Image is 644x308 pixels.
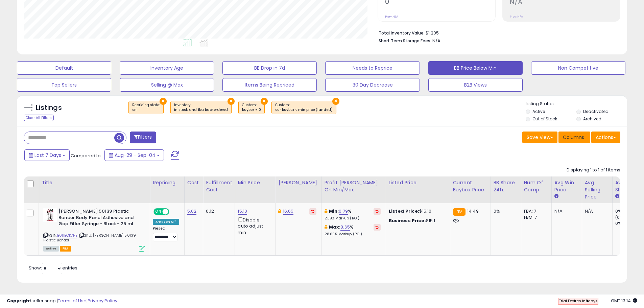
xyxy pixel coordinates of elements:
[615,215,625,220] small: (0%)
[206,208,230,214] div: 6.12
[585,208,607,214] div: N/A
[238,216,270,236] div: Disable auto adjust min
[58,298,87,304] a: Terms of Use
[389,217,426,224] b: Business Price:
[329,208,339,214] b: Min:
[559,298,598,304] span: Trial Expires in days
[558,132,590,143] button: Columns
[153,179,182,186] div: Repricing
[332,98,339,105] button: ×
[615,193,619,199] small: Avg BB Share.
[379,30,425,36] b: Total Inventory Value:
[554,193,558,199] small: Avg Win Price.
[532,109,545,114] label: Active
[428,61,523,75] button: BB Price Below Min
[532,116,557,122] label: Out of Stock
[329,224,341,230] b: Max:
[453,208,466,216] small: FBA
[379,28,615,37] li: $1,205
[7,298,31,304] strong: Copyright
[174,102,228,113] span: Inventory :
[325,61,420,75] button: Needs to Reprice
[510,15,523,19] small: Prev: N/A
[168,209,179,215] span: OFF
[583,109,609,114] label: Deactivated
[554,208,577,214] div: N/A
[389,208,420,214] b: Listed Price:
[132,108,160,112] div: on
[340,224,350,231] a: 8.65
[160,98,167,105] button: ×
[115,152,156,159] span: Aug-29 - Sep-04
[242,108,261,112] div: buybox = 0
[58,208,141,229] b: [PERSON_NAME] 50139 Plastic Bonder Body Panel Adhesive and Gap Filler Syringe - Black - 25 ml
[43,246,59,252] span: All listings currently available for purchase on Amazon
[379,38,431,44] b: Short Term Storage Fees:
[325,179,383,193] div: Profit [PERSON_NAME] on Min/Max
[567,167,620,173] div: Displaying 1 to 1 of 1 items
[261,98,268,105] button: ×
[339,208,348,215] a: 0.79
[228,98,235,105] button: ×
[153,219,179,225] div: Amazon AI *
[389,218,445,224] div: $15.1
[321,176,386,203] th: The percentage added to the cost of goods (COGS) that forms the calculator for Min & Max prices.
[222,78,317,92] button: Items Being Repriced
[34,152,61,159] span: Last 7 Days
[154,209,163,215] span: ON
[71,152,102,159] span: Compared to:
[524,214,546,220] div: FBM: 7
[36,103,62,113] h5: Listings
[24,149,70,161] button: Last 7 Days
[524,179,549,193] div: Num of Comp.
[526,101,627,107] p: Listing States:
[611,298,637,304] span: 2025-09-12 13:14 GMT
[17,61,111,75] button: Default
[522,132,557,143] button: Save View
[43,208,57,222] img: 41xSKHmJgXL._SL40_.jpg
[467,208,479,214] span: 14.49
[120,78,214,92] button: Selling @ Max
[531,61,625,75] button: Non Competitive
[120,61,214,75] button: Inventory Age
[325,78,420,92] button: 30 Day Decrease
[43,233,136,243] span: | SKU: [PERSON_NAME] 50139 Plastic Bonder
[325,224,381,237] div: %
[238,208,247,215] a: 15.10
[428,78,523,92] button: B2B Views
[585,179,610,200] div: Avg Selling Price
[130,132,156,143] button: Filters
[494,179,518,193] div: BB Share 24h.
[586,298,588,304] b: 9
[153,226,179,241] div: Preset:
[132,102,160,113] span: Repricing state :
[615,179,640,193] div: Avg BB Share
[17,78,111,92] button: Top Sellers
[42,179,147,186] div: Title
[60,246,71,252] span: FBA
[7,298,117,304] div: seller snap | |
[275,108,333,112] div: cur buybox < min price (landed)
[325,216,381,221] p: 2.39% Markup (ROI)
[242,102,261,113] span: Custom:
[283,208,294,215] a: 16.65
[615,220,643,227] div: 0%
[206,179,232,193] div: Fulfillment Cost
[275,102,333,113] span: Custom:
[389,179,447,186] div: Listed Price
[563,134,584,141] span: Columns
[24,115,54,121] div: Clear All Filters
[615,208,643,214] div: 0%
[222,61,317,75] button: BB Drop in 7d
[453,179,488,193] div: Current Buybox Price
[187,208,197,215] a: 5.02
[187,179,200,186] div: Cost
[591,132,620,143] button: Actions
[104,149,164,161] button: Aug-29 - Sep-04
[325,208,381,221] div: %
[325,232,381,237] p: 28.69% Markup (ROI)
[494,208,516,214] div: 0%
[238,179,272,186] div: Min Price
[29,265,77,271] span: Show: entries
[389,208,445,214] div: $15.10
